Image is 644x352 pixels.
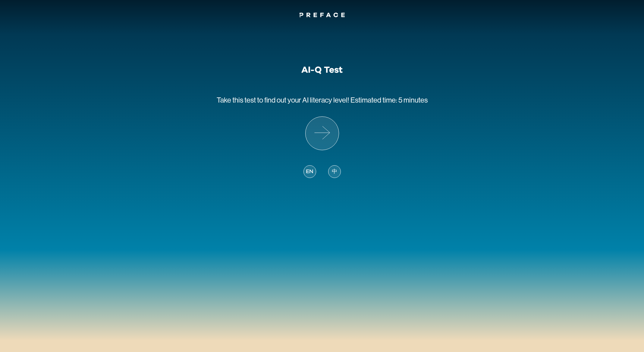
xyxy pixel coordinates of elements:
span: find out your AI literacy level! [264,96,349,104]
span: EN [306,168,313,176]
span: Estimated time: 5 minutes [350,96,428,104]
span: 中 [332,168,337,176]
h1: AI-Q Test [301,65,343,75]
span: Take this test to [217,96,263,104]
